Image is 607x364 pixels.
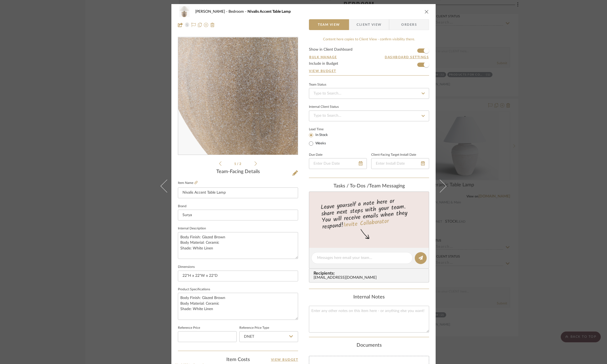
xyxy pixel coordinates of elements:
[229,10,247,14] span: Bedroom
[210,23,215,27] img: Remove from project
[178,266,195,268] label: Dimensions
[309,83,326,86] div: Team Status
[178,210,298,220] input: Enter Brand
[178,271,298,281] input: Enter the dimensions of this item
[318,19,340,30] span: Team View
[309,158,367,169] input: Enter Due Date
[178,327,200,329] label: Reference Price
[234,162,237,165] span: 1
[178,187,298,198] input: Enter Item Name
[309,183,429,189] div: team Messaging
[178,169,298,175] div: Team-Facing Details
[309,154,322,156] label: Due Date
[178,37,298,155] div: 0
[309,132,337,147] mat-radio-group: Select item type
[395,19,423,30] span: Orders
[384,55,429,60] button: Dashboard Settings
[309,69,429,73] a: View Budget
[271,356,298,363] a: View Budget
[309,37,429,42] div: Content here copies to Client View - confirm visibility there.
[314,276,427,280] div: [EMAIL_ADDRESS][DOMAIN_NAME]
[309,294,429,300] div: Internal Notes
[308,195,430,232] div: Leave yourself a note here or share next steps with your team. You will receive emails when they ...
[309,88,429,99] input: Type to Search…
[237,162,239,165] span: /
[343,217,389,230] a: Invite Collaborator
[309,343,429,349] div: Documents
[334,184,369,188] span: Tasks / To-Dos /
[371,154,416,156] label: Client-Facing Target Install Date
[239,327,269,329] label: Reference Price Type
[195,10,229,14] span: [PERSON_NAME]
[178,6,191,17] img: e0b8627d-4eed-4e8f-844d-3062d8cf05dc_48x40.jpg
[309,110,429,121] input: Type to Search…
[309,55,337,60] button: Bulk Manage
[178,356,298,363] div: Item Costs
[247,10,291,14] span: Nivalis Accent Table Lamp
[309,127,337,132] label: Lead Time
[178,205,187,208] label: Brand
[314,271,427,276] span: Recipients:
[178,288,210,291] label: Product Specifications
[178,227,206,230] label: Internal Description
[178,181,198,185] label: Item Name
[239,162,242,165] span: 2
[314,141,326,146] label: Weeks
[357,19,381,30] span: Client View
[314,133,328,138] label: In Stock
[182,37,295,155] img: e0b8627d-4eed-4e8f-844d-3062d8cf05dc_436x436.jpg
[371,158,429,169] input: Enter Install Date
[424,9,429,14] button: close
[309,106,339,108] div: Internal Client Status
